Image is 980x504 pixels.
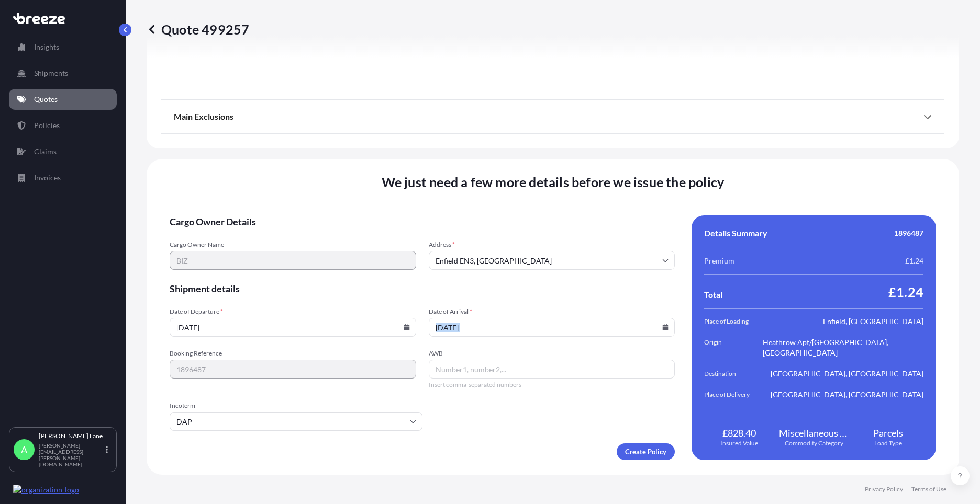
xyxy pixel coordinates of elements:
[9,115,117,136] a: Policies
[873,427,903,439] span: Parcels
[771,390,923,400] span: [GEOGRAPHIC_DATA], [GEOGRAPHIC_DATA]
[704,228,767,238] span: Details Summary
[170,307,416,316] span: Date of Departure
[34,94,58,105] p: Quotes
[785,439,843,448] span: Commodity Category
[147,21,249,38] p: Quote 499257
[905,256,923,266] span: £1.24
[170,402,422,410] span: Incoterm
[704,290,722,300] span: Total
[429,307,675,316] span: Date of Arrival
[34,173,61,183] p: Invoices
[170,360,416,379] input: Your internal reference
[13,485,79,495] img: organization-logo
[34,42,59,52] p: Insights
[720,439,758,448] span: Insured Value
[763,337,923,358] span: Heathrow Apt/[GEOGRAPHIC_DATA], [GEOGRAPHIC_DATA]
[823,316,923,327] span: Enfield, [GEOGRAPHIC_DATA]
[894,228,923,238] span: 1896487
[34,120,60,131] p: Policies
[625,446,666,457] p: Create Policy
[771,369,923,379] span: [GEOGRAPHIC_DATA], [GEOGRAPHIC_DATA]
[779,427,849,439] span: Miscellaneous Manufactured Articles
[704,337,763,358] span: Origin
[704,316,763,327] span: Place of Loading
[865,485,903,494] a: Privacy Policy
[429,360,675,379] input: Number1, number2,...
[21,444,27,455] span: A
[34,68,68,78] p: Shipments
[429,318,675,337] input: dd/mm/yyyy
[704,256,734,266] span: Premium
[174,111,233,122] span: Main Exclusions
[170,240,416,249] span: Cargo Owner Name
[911,485,946,494] a: Terms of Use
[39,432,104,440] p: [PERSON_NAME] Lane
[39,442,104,467] p: [PERSON_NAME][EMAIL_ADDRESS][PERSON_NAME][DOMAIN_NAME]
[9,141,117,162] a: Claims
[170,282,675,295] span: Shipment details
[170,349,416,358] span: Booking Reference
[722,427,756,439] span: £828.40
[170,412,422,431] input: Select...
[874,439,902,448] span: Load Type
[9,89,117,110] a: Quotes
[174,104,932,129] div: Main Exclusions
[704,369,763,379] span: Destination
[9,37,117,58] a: Insights
[34,146,57,157] p: Claims
[429,349,675,358] span: AWB
[429,251,675,270] input: Cargo owner address
[382,174,725,190] span: We just need a few more details before we issue the policy
[704,390,763,400] span: Place of Delivery
[429,240,675,249] span: Address
[170,215,675,228] span: Cargo Owner Details
[9,63,117,84] a: Shipments
[617,443,675,460] button: Create Policy
[888,283,923,300] span: £1.24
[429,381,675,389] span: Insert comma-separated numbers
[9,167,117,188] a: Invoices
[170,318,416,337] input: dd/mm/yyyy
